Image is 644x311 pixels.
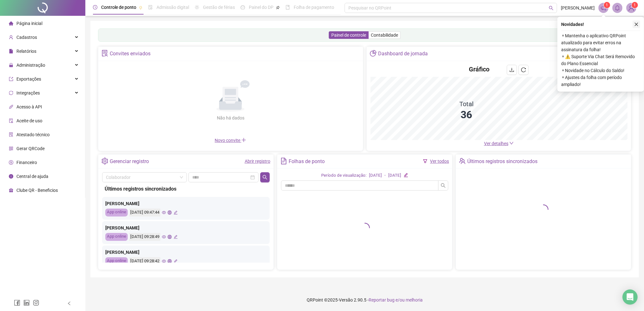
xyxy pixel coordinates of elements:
[168,259,172,263] span: global
[370,50,377,57] span: pie-chart
[162,210,166,215] span: eye
[294,5,334,10] span: Folha de pagamento
[484,141,508,146] span: Ver detalhes
[67,301,71,306] span: left
[521,67,526,72] span: reload
[101,50,108,57] span: solution
[16,49,36,54] span: Relatórios
[93,5,97,9] span: clock-circle
[561,4,595,11] span: [PERSON_NAME]
[606,3,608,7] span: 1
[105,224,267,231] div: [PERSON_NAME]
[16,188,58,193] span: Clube QR - Beneficios
[423,159,427,163] span: filter
[285,5,290,9] span: book
[601,5,606,11] span: notification
[627,3,636,13] img: 80309
[129,257,160,265] div: [DATE] 09:28:42
[634,3,636,7] span: 1
[174,259,178,263] span: edit
[33,300,39,306] span: instagram
[105,209,128,216] div: App online
[9,21,13,26] span: home
[9,77,13,81] span: export
[195,5,199,9] span: sun
[9,174,13,179] span: info-circle
[604,2,610,8] sup: 1
[110,48,150,59] div: Convites enviados
[16,63,45,68] span: Administração
[168,210,172,215] span: global
[9,63,13,67] span: lock
[203,5,235,10] span: Gestão de férias
[148,5,153,9] span: file-done
[16,118,42,123] span: Aceite de uso
[561,74,640,88] span: ⚬ Ajustes da folha com período ampliado!
[561,21,584,28] span: Novidades !
[623,290,638,305] div: Open Intercom Messenger
[101,5,136,10] span: Controle de ponto
[105,257,128,265] div: App online
[468,156,538,167] div: Últimos registros sincronizados
[509,67,514,72] span: download
[9,119,13,123] span: audit
[162,259,166,263] span: eye
[16,132,50,137] span: Atestado técnico
[101,158,108,164] span: setting
[16,76,41,82] span: Exportações
[168,235,172,239] span: global
[16,160,37,165] span: Financeiro
[276,6,280,9] span: pushpin
[245,159,270,164] a: Abrir registro
[105,249,267,256] div: [PERSON_NAME]
[430,159,449,164] a: Ver todos
[632,2,638,8] sup: Atualize o seu contato no menu Meus Dados
[615,5,620,11] span: bell
[404,173,408,177] span: edit
[110,156,149,167] div: Gerenciar registro
[105,233,128,241] div: App online
[9,188,13,192] span: gift
[16,21,42,26] span: Página inicial
[16,35,37,40] span: Cadastros
[174,235,178,239] span: edit
[360,223,370,233] span: loading
[289,156,325,167] div: Folhas de ponto
[369,297,423,302] span: Reportar bug e/ou melhoria
[459,158,466,164] span: team
[9,91,13,95] span: sync
[549,6,554,10] span: search
[321,172,366,179] div: Período de visualização:
[339,297,353,302] span: Versão
[85,289,644,311] footer: QRPoint © 2025 - 2.90.5 -
[201,114,260,121] div: Não há dados
[105,200,267,207] div: [PERSON_NAME]
[9,49,13,53] span: file
[241,137,246,143] span: plus
[509,141,514,145] span: down
[129,209,160,216] div: [DATE] 09:47:44
[241,5,245,9] span: dashboard
[16,104,42,109] span: Acesso à API
[23,300,30,306] span: linkedin
[215,138,246,143] span: Novo convite
[9,160,13,165] span: dollar
[174,210,178,215] span: edit
[388,172,401,179] div: [DATE]
[9,105,13,109] span: api
[249,5,273,10] span: Painel do DP
[561,53,640,67] span: ⚬ ⚠️ Suporte Via Chat Será Removido do Plano Essencial
[156,5,189,10] span: Admissão digital
[9,132,13,137] span: solution
[378,48,428,59] div: Dashboard de jornada
[9,146,13,151] span: qrcode
[634,22,639,27] span: close
[262,175,267,180] span: search
[331,33,366,38] span: Painel de controle
[384,172,386,179] div: -
[16,90,40,95] span: Integrações
[16,146,45,151] span: Gerar QRCode
[441,183,446,188] span: search
[105,185,267,193] div: Últimos registros sincronizados
[139,6,143,9] span: pushpin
